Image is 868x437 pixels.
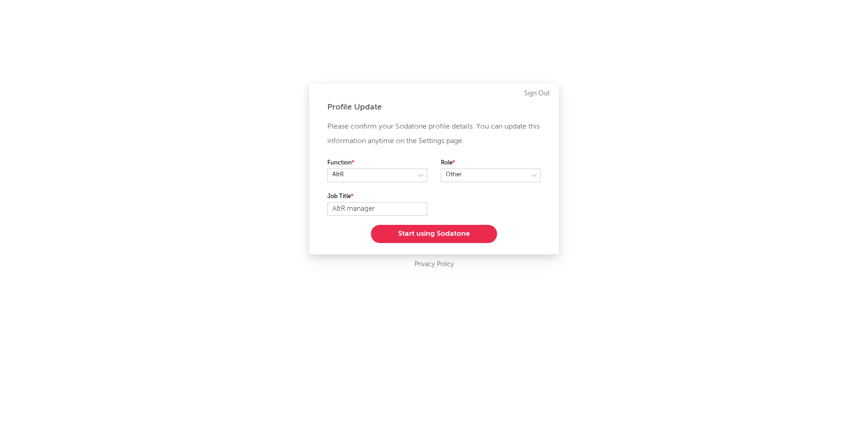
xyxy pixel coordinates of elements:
[327,158,427,169] label: Function
[371,225,497,243] button: Start using Sodatone
[524,88,550,99] a: Sign Out
[327,191,427,202] label: Job Title
[414,259,454,270] a: Privacy Policy
[327,102,541,113] div: Profile Update
[327,119,541,149] p: Please confirm your Sodatone profile details. You can update this information anytime on the Sett...
[441,158,541,169] label: Role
